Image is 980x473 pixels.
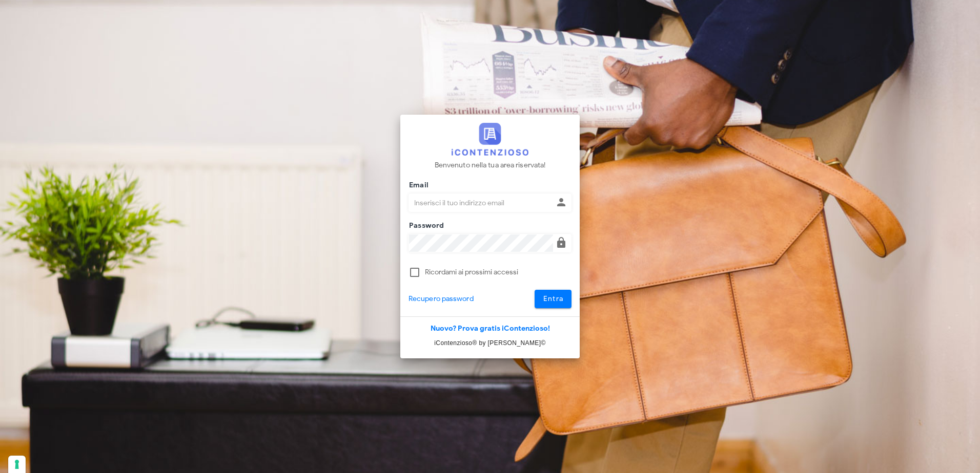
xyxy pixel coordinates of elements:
[8,456,26,473] button: Le tue preferenze relative al consenso per le tecnologie di tracciamento
[431,324,550,333] a: Nuovo? Prova gratis iContenzioso!
[425,267,571,277] label: Ricordami ai prossimi accessi
[406,180,428,190] label: Email
[535,290,572,308] button: Entra
[543,294,564,303] span: Entra
[409,194,553,211] input: Inserisci il tuo indirizzo email
[406,221,444,231] label: Password
[435,160,546,171] p: Benvenuto nella tua area riservata!
[409,293,474,305] a: Recupero password
[400,338,580,348] p: iContenzioso® by [PERSON_NAME]©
